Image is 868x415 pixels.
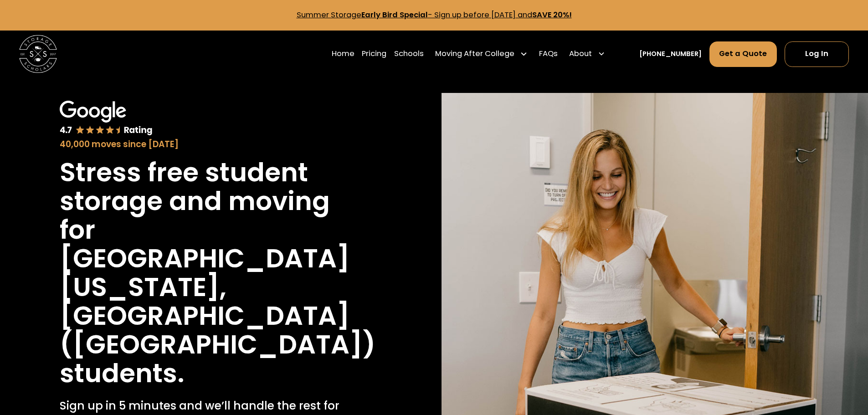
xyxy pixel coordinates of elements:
[19,35,57,73] img: Storage Scholars main logo
[60,244,375,359] h1: [GEOGRAPHIC_DATA][US_STATE], [GEOGRAPHIC_DATA] ([GEOGRAPHIC_DATA])
[709,41,777,67] a: Get a Quote
[297,10,572,20] a: Summer StorageEarly Bird Special- Sign up before [DATE] andSAVE 20%!
[60,138,367,151] div: 40,000 moves since [DATE]
[60,359,185,388] h1: students.
[639,49,702,59] a: [PHONE_NUMBER]
[19,35,57,73] a: home
[60,101,153,136] img: Google 4.7 star rating
[435,48,514,60] div: Moving After College
[785,41,849,67] a: Log In
[539,41,558,67] a: FAQs
[565,41,609,67] div: About
[532,10,572,20] strong: SAVE 20%!
[569,48,592,60] div: About
[60,158,367,244] h1: Stress free student storage and moving for
[394,41,424,67] a: Schools
[361,10,428,20] strong: Early Bird Special
[362,41,386,67] a: Pricing
[332,41,354,67] a: Home
[431,41,532,67] div: Moving After College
